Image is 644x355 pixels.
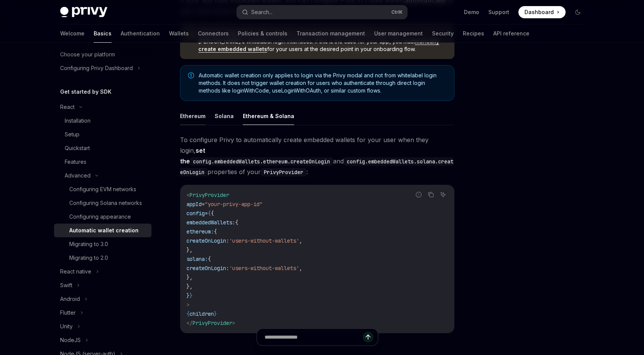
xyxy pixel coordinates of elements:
[54,196,151,210] a: Configuring Solana networks
[187,274,193,281] span: },
[187,301,190,308] span: >
[190,292,193,299] span: }
[60,308,76,317] div: Flutter
[121,24,160,43] a: Authentication
[54,210,151,224] a: Configuring appearance
[187,228,214,235] span: ethereum:
[69,253,108,262] div: Migrating to 2.0
[237,5,407,19] button: Search...CtrlK
[363,332,373,342] button: Send message
[54,141,151,155] a: Quickstart
[463,24,484,43] a: Recipes
[193,320,232,326] span: PrivyProvider
[205,210,208,217] span: =
[432,24,454,43] a: Security
[426,190,436,200] button: Copy the contents from the code block
[488,8,509,16] a: Support
[190,157,333,166] code: config.embeddedWallets.ethereum.createOnLogin
[202,201,205,208] span: =
[214,228,217,235] span: {
[180,107,206,125] button: Ethereum
[572,6,584,18] button: Toggle dark mode
[69,198,142,208] div: Configuring Solana networks
[54,182,151,196] a: Configuring EVM networks
[60,267,91,276] div: React native
[60,24,84,43] a: Welcome
[65,130,80,139] div: Setup
[229,265,299,272] span: 'users-without-wallets'
[187,237,229,244] span: createOnLogin:
[187,192,190,198] span: <
[211,210,214,217] span: {
[69,226,139,235] div: Automatic wallet creation
[188,72,194,78] svg: Note
[464,8,479,16] a: Demo
[187,210,205,217] span: config
[180,147,333,165] strong: set the
[65,157,86,166] div: Features
[251,8,273,17] div: Search...
[60,336,81,345] div: NodeJS
[190,192,229,198] span: PrivyProvider
[296,24,365,43] a: Transaction management
[60,7,107,18] img: dark logo
[69,185,136,194] div: Configuring EVM networks
[493,24,529,43] a: API reference
[190,310,214,317] span: children
[299,265,302,272] span: ,
[169,24,189,43] a: Wallets
[60,322,73,331] div: Unity
[94,24,112,43] a: Basics
[229,237,299,244] span: 'users-without-wallets'
[235,219,238,226] span: {
[518,6,566,18] a: Dashboard
[524,8,554,16] span: Dashboard
[299,237,302,244] span: ,
[205,201,263,208] span: "your-privy-app-id"
[208,210,211,217] span: {
[243,107,294,125] button: Ethereum & Solana
[69,240,108,249] div: Migrating to 3.0
[187,219,235,226] span: embeddedWallets:
[187,283,193,290] span: },
[60,281,72,290] div: Swift
[232,320,235,326] span: >
[187,246,193,253] span: },
[414,190,424,200] button: Report incorrect code
[65,144,90,153] div: Quickstart
[60,294,80,304] div: Android
[60,102,75,112] div: React
[187,292,190,299] span: }
[214,310,217,317] span: }
[187,310,190,317] span: {
[180,134,454,177] span: To configure Privy to automatically create embedded wallets for your user when they login, and pr...
[54,114,151,128] a: Installation
[69,212,131,221] div: Configuring appearance
[65,116,91,125] div: Installation
[199,72,446,94] span: Automatic wallet creation only applies to login via the Privy modal and not from whitelabel login...
[65,171,91,180] div: Advanced
[54,128,151,141] a: Setup
[208,256,211,262] span: {
[438,190,448,200] button: Ask AI
[60,64,133,73] div: Configuring Privy Dashboard
[54,224,151,237] a: Automatic wallet creation
[54,155,151,169] a: Features
[391,9,403,15] span: Ctrl K
[187,256,208,262] span: solana:
[198,24,229,43] a: Connectors
[215,107,234,125] button: Solana
[187,265,229,272] span: createOnLogin:
[54,251,151,265] a: Migrating to 2.0
[238,24,287,43] a: Policies & controls
[374,24,423,43] a: User management
[60,87,112,96] h5: Get started by SDK
[187,201,202,208] span: appId
[187,320,193,326] span: </
[261,168,306,176] code: PrivyProvider
[54,237,151,251] a: Migrating to 3.0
